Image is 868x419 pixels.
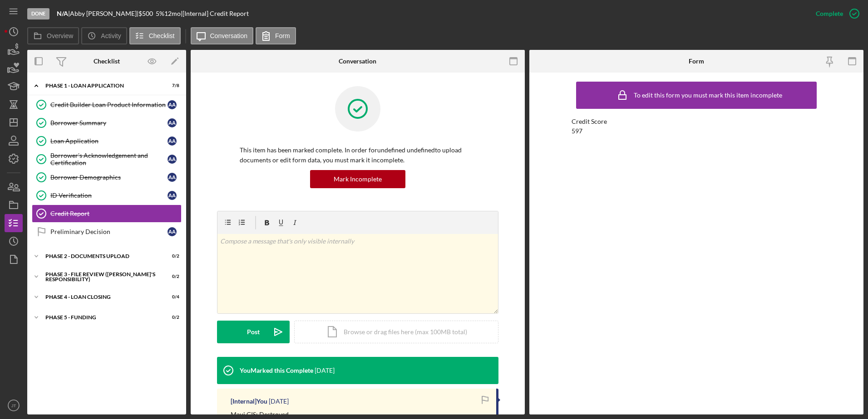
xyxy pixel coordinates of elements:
[168,173,177,182] div: A A
[164,10,181,17] div: 12 mo
[210,32,248,39] label: Conversation
[181,10,249,17] div: | [Internal] Credit Report
[837,379,859,401] iframe: Intercom live chat
[45,315,157,320] div: Phase 5 - Funding
[138,10,156,17] div: $500
[168,100,177,109] div: A A
[310,170,405,188] button: Mark Incomplete
[163,83,179,88] div: 7 / 8
[689,58,704,65] div: Form
[32,223,182,241] a: Preliminary DecisionAA
[269,398,289,405] time: 2025-08-20 19:11
[57,10,70,17] div: |
[70,10,138,17] div: Abby [PERSON_NAME] |
[32,132,182,150] a: Loan ApplicationAA
[32,168,182,186] a: Borrower DemographicsAA
[240,367,313,374] div: You Marked this Complete
[217,321,290,343] button: Post
[334,170,382,188] div: Mark Incomplete
[50,119,168,127] div: Borrower Summary
[32,114,182,132] a: Borrower SummaryAA
[168,155,177,164] div: A A
[191,27,254,44] button: Conversation
[129,27,181,44] button: Checklist
[50,192,168,199] div: ID Verification
[50,137,168,145] div: Loan Application
[256,27,296,44] button: Form
[27,8,49,19] div: Done
[47,32,73,39] label: Overview
[807,5,863,23] button: Complete
[163,294,179,300] div: 0 / 4
[32,205,182,223] a: Credit Report
[50,152,168,166] div: Borrower's Acknowledgement and Certification
[81,27,127,44] button: Activity
[50,174,168,181] div: Borrower Demographics
[339,58,376,65] div: Conversation
[45,253,157,259] div: Phase 2 - DOCUMENTS UPLOAD
[32,96,182,114] a: Credit Builder Loan Product InformationAA
[572,127,582,135] div: 597
[168,191,177,200] div: A A
[27,27,79,44] button: Overview
[168,118,177,127] div: A A
[163,253,179,259] div: 0 / 2
[50,228,168,235] div: Preliminary Decision
[94,58,120,65] div: Checklist
[231,398,267,405] div: [Internal] You
[45,272,157,282] div: PHASE 3 - FILE REVIEW ([PERSON_NAME]'s Responsibility)
[57,10,68,17] b: N/A
[168,227,177,236] div: A A
[240,145,476,166] p: This item has been marked complete. In order for undefined undefined to upload documents or edit ...
[32,186,182,205] a: ID VerificationAA
[275,32,290,39] label: Form
[315,367,335,374] time: 2025-08-20 19:13
[634,92,782,99] div: To edit this form you must mark this item incomplete
[11,403,16,408] text: JT
[168,136,177,146] div: A A
[247,321,260,343] div: Post
[572,118,821,125] div: Credit Score
[156,10,164,17] div: 5 %
[45,294,157,300] div: PHASE 4 - LOAN CLOSING
[149,32,175,39] label: Checklist
[32,150,182,168] a: Borrower's Acknowledgement and CertificationAA
[50,210,181,217] div: Credit Report
[816,5,843,23] div: Complete
[163,274,179,279] div: 0 / 2
[5,396,23,414] button: JT
[50,101,168,108] div: Credit Builder Loan Product Information
[45,83,157,88] div: Phase 1 - Loan Application
[101,32,121,39] label: Activity
[163,315,179,320] div: 0 / 2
